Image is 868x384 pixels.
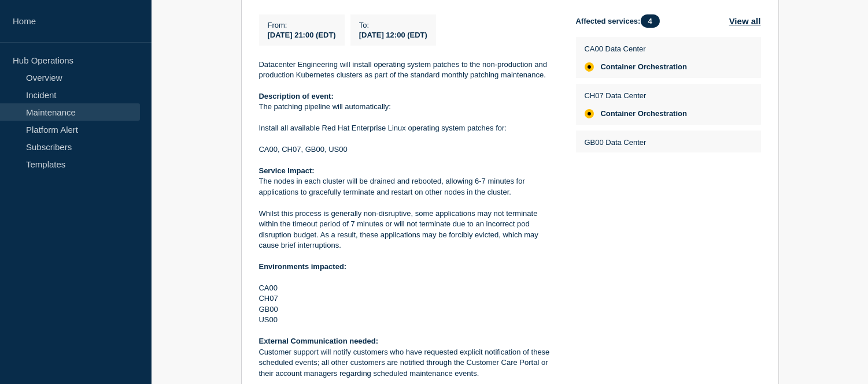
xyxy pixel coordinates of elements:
p: The nodes in each cluster will be drained and rebooted, allowing 6-7 minutes for applications to ... [259,176,557,197]
p: CH07 Data Center [585,91,688,100]
span: Affected services: [576,14,666,28]
p: Customer support will notify customers who have requested explicit notification of these schedule... [259,347,557,379]
p: The patching pipeline will automatically: [259,102,557,112]
span: 4 [641,14,660,28]
p: GB00 Data Center [585,138,688,147]
span: Container Orchestration [601,109,688,118]
p: Install all available Red Hat Enterprise Linux operating system patches for: [259,123,557,133]
p: US00 [259,315,557,325]
div: affected [585,62,594,72]
p: To : [359,21,427,29]
p: Datacenter Engineering will install operating system patches to the non-production and production... [259,59,557,81]
p: CA00 Data Center [585,44,688,53]
strong: External Communication needed: [259,337,379,345]
button: View all [729,14,761,28]
p: CA00 [259,283,557,293]
p: Whilst this process is generally non-disruptive, some applications may not terminate within the t... [259,208,557,251]
span: [DATE] 21:00 (EDT) [268,31,336,39]
strong: Environments impacted: [259,262,347,271]
span: Container Orchestration [601,62,688,72]
p: CA00, CH07, GB00, US00 [259,144,557,155]
span: [DATE] 12:00 (EDT) [359,31,427,39]
p: From : [268,21,336,29]
strong: Description of event: [259,92,334,100]
div: affected [585,109,594,118]
p: CH07 [259,293,557,304]
strong: Service Impact: [259,166,315,175]
p: GB00 [259,304,557,315]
